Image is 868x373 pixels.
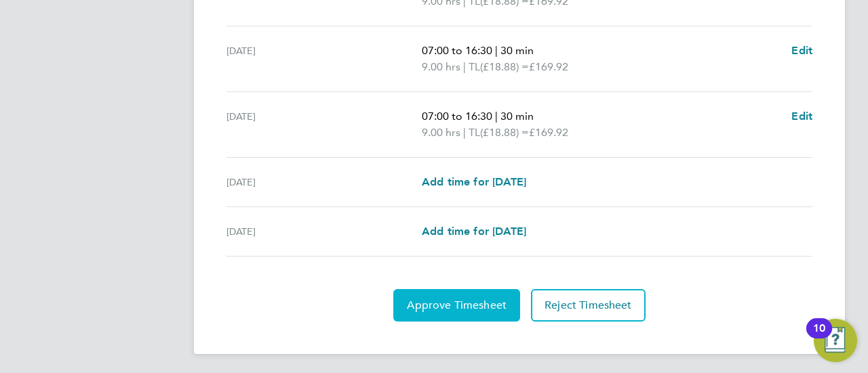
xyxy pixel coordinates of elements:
[422,126,460,139] span: 9.00 hrs
[495,110,498,123] span: |
[480,126,529,139] span: (£18.88) =
[422,225,526,238] span: Add time for [DATE]
[791,108,812,125] a: Edit
[463,126,466,139] span: |
[791,110,812,123] span: Edit
[791,44,812,57] span: Edit
[422,44,492,57] span: 07:00 to 16:30
[813,328,825,346] div: 10
[814,319,857,362] button: Open Resource Center, 10 new notifications
[791,43,812,59] a: Edit
[545,299,632,312] span: Reject Timesheet
[469,125,480,141] span: TL
[422,174,526,190] a: Add time for [DATE]
[529,126,568,139] span: £169.92
[407,299,507,312] span: Approve Timesheet
[529,60,568,73] span: £169.92
[495,44,498,57] span: |
[422,60,460,73] span: 9.00 hrs
[226,174,422,190] div: [DATE]
[469,59,480,75] span: TL
[500,44,534,57] span: 30 min
[422,110,492,123] span: 07:00 to 16:30
[226,43,422,75] div: [DATE]
[226,223,422,240] div: [DATE]
[480,60,529,73] span: (£18.88) =
[422,223,526,240] a: Add time for [DATE]
[226,108,422,141] div: [DATE]
[393,289,520,322] button: Approve Timesheet
[500,110,534,123] span: 30 min
[463,60,466,73] span: |
[422,175,526,188] span: Add time for [DATE]
[531,289,646,322] button: Reject Timesheet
